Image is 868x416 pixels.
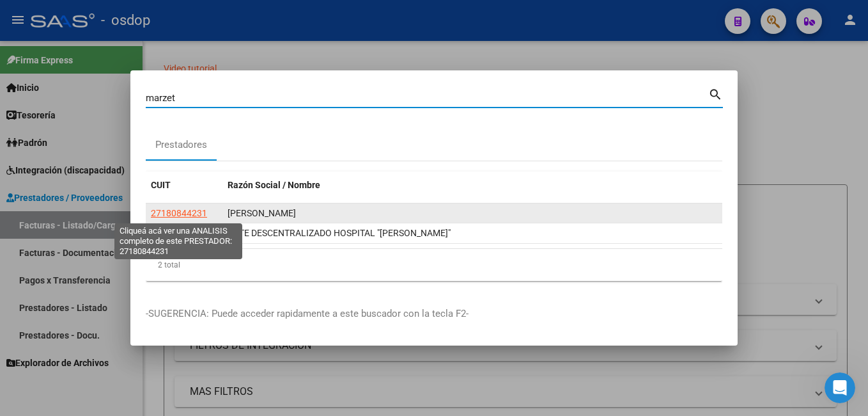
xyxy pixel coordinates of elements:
[151,208,207,218] span: 27180844231
[155,138,207,152] div: Prestadores
[228,180,320,190] span: Razón Social / Nombre
[146,249,722,281] div: 2 total
[151,180,171,190] span: CUIT
[222,172,722,199] datatable-header-cell: Razón Social / Nombre
[151,228,207,238] span: 30664615424
[228,206,717,221] div: [PERSON_NAME]
[228,226,717,241] div: ENTE DESCENTRALIZADO HOSPITAL "[PERSON_NAME]"
[708,86,723,101] mat-icon: search
[146,307,722,321] p: -SUGERENCIA: Puede acceder rapidamente a este buscador con la tecla F2-
[825,372,855,403] iframe: Intercom live chat
[146,172,222,199] datatable-header-cell: CUIT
